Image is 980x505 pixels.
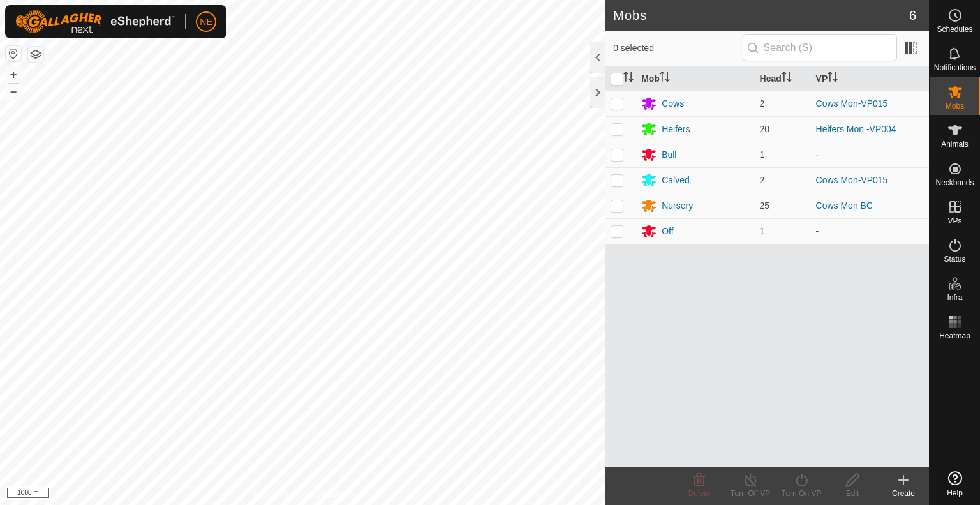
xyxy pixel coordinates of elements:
span: Status [944,255,965,263]
th: Head [755,66,811,91]
a: Heifers Mon -VP004 [816,124,896,134]
span: Neckbands [935,179,974,186]
img: Gallagher Logo [15,10,175,33]
span: NE [200,15,212,29]
span: 2 [760,175,765,185]
span: 1 [760,226,765,236]
p-sorticon: Activate to sort [623,73,634,84]
div: Cows [662,97,684,110]
span: Animals [941,140,969,148]
input: Search (S) [743,34,897,61]
span: VPs [947,217,961,225]
a: Contact Us [315,488,353,500]
span: Help [947,489,963,497]
span: 6 [909,6,916,25]
span: Schedules [937,26,972,33]
a: Cows Mon BC [816,200,873,211]
button: – [6,84,21,99]
p-sorticon: Activate to sort [660,73,670,84]
div: Nursery [662,199,693,213]
span: Notifications [934,64,976,72]
a: Cows Mon-VP015 [816,175,888,185]
div: Heifers [662,123,690,136]
div: Turn Off VP [725,488,776,499]
a: Privacy Policy [253,488,301,500]
span: Heatmap [939,332,970,340]
span: Infra [947,294,962,301]
span: 2 [760,98,765,109]
p-sorticon: Activate to sort [828,73,838,84]
div: Edit [827,488,878,499]
th: VP [811,66,929,91]
a: Help [930,466,980,502]
button: Map Layers [28,47,43,62]
span: Delete [688,489,711,498]
button: + [6,67,21,82]
span: 25 [760,200,770,211]
div: Calved [662,174,690,187]
div: Turn On VP [776,488,827,499]
a: Cows Mon-VP015 [816,98,888,109]
div: Off [662,225,673,238]
span: Mobs [946,102,964,110]
span: 1 [760,149,765,160]
button: Reset Map [6,46,21,61]
span: 0 selected [613,41,742,55]
td: - [811,218,929,244]
div: Create [878,488,929,499]
td: - [811,142,929,167]
p-sorticon: Activate to sort [782,73,792,84]
h2: Mobs [613,8,909,23]
th: Mob [636,66,754,91]
span: 20 [760,124,770,134]
div: Bull [662,148,676,162]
